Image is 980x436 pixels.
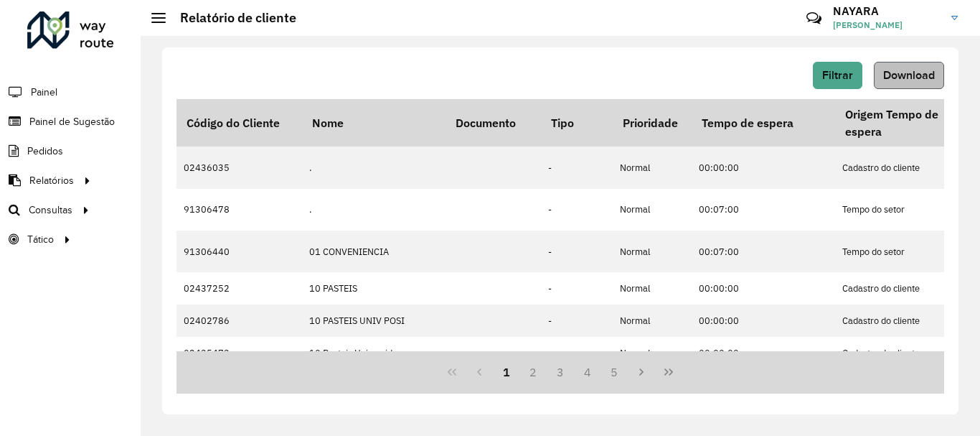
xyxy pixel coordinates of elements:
[519,358,547,386] button: 2
[613,189,692,231] td: Normal
[874,62,944,89] button: Download
[835,231,979,272] td: Tempo do setor
[613,272,692,305] td: Normal
[302,272,446,305] td: 10 PASTEIS
[27,232,54,247] span: Tático
[176,272,302,305] td: 02437252
[29,203,72,218] span: Consultas
[601,358,628,386] button: 5
[813,62,862,89] button: Filtrar
[613,147,692,188] td: Normal
[628,358,655,386] button: Next Page
[176,337,302,369] td: 02435473
[446,99,541,147] th: Documento
[166,10,296,26] h2: Relatório de cliente
[541,147,613,188] td: -
[613,305,692,337] td: Normal
[541,231,613,272] td: -
[541,337,613,369] td: -
[29,114,115,129] span: Painel de Sugestão
[302,337,446,369] td: 10 Pasteis Universid
[176,189,302,231] td: 91306478
[613,231,692,272] td: Normal
[692,272,835,305] td: 00:00:00
[835,147,979,188] td: Cadastro do cliente
[302,305,446,337] td: 10 PASTEIS UNIV POSI
[176,147,302,188] td: 02436035
[547,358,574,386] button: 3
[613,337,692,369] td: Normal
[883,69,935,81] span: Download
[541,189,613,231] td: -
[655,358,682,386] button: Last Page
[833,19,941,32] span: [PERSON_NAME]
[302,99,446,147] th: Nome
[835,189,979,231] td: Tempo do setor
[541,272,613,305] td: -
[493,358,520,386] button: 1
[835,272,979,305] td: Cadastro do cliente
[835,305,979,337] td: Cadastro do cliente
[692,189,835,231] td: 00:07:00
[835,337,979,369] td: Cadastro do cliente
[31,85,57,100] span: Painel
[176,99,302,147] th: Código do Cliente
[574,358,601,386] button: 4
[798,3,829,34] a: Contato Rápido
[613,99,692,147] th: Prioridade
[302,147,446,188] td: .
[541,305,613,337] td: -
[692,99,835,147] th: Tempo de espera
[541,99,613,147] th: Tipo
[302,189,446,231] td: .
[176,231,302,272] td: 91306440
[833,4,941,18] h3: NAYARA
[176,305,302,337] td: 02402786
[692,305,835,337] td: 00:00:00
[27,144,63,159] span: Pedidos
[692,147,835,188] td: 00:00:00
[692,337,835,369] td: 00:00:00
[835,99,979,147] th: Origem Tempo de espera
[29,173,74,188] span: Relatórios
[692,231,835,272] td: 00:07:00
[302,231,446,272] td: 01 CONVENIENCIA
[822,69,853,81] span: Filtrar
